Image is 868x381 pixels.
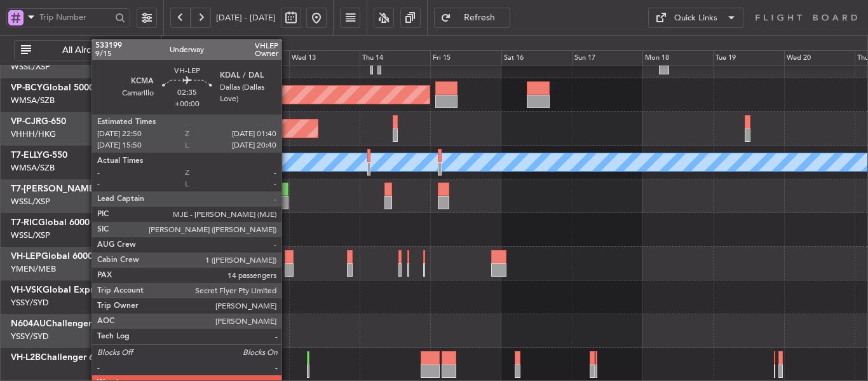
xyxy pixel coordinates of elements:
[713,50,783,66] div: Tue 19
[11,83,43,92] span: VP-BCY
[11,353,41,362] span: VH-L2B
[674,12,717,25] div: Quick Links
[11,61,50,73] a: WSSL/XSP
[434,8,510,28] button: Refresh
[11,162,55,174] a: WMSA/SZB
[11,353,104,362] a: VH-L2BChallenger 604
[360,50,430,66] div: Thu 14
[11,196,50,207] a: WSSL/XSP
[174,186,374,205] div: Planned Maint [GEOGRAPHIC_DATA] ([GEOGRAPHIC_DATA])
[11,319,46,328] span: N604AU
[11,286,126,294] a: VH-VSKGlobal Express XRS
[164,38,186,48] div: [DATE]
[11,331,49,342] a: YSSY/SYD
[216,12,276,24] span: [DATE] - [DATE]
[11,218,90,227] a: T7-RICGlobal 6000
[11,151,43,160] span: T7-ELLY
[11,117,41,126] span: VP-CJR
[11,128,56,140] a: VHHH/HKG
[430,50,501,66] div: Fri 15
[572,50,642,66] div: Sun 17
[11,286,43,294] span: VH-VSK
[289,50,360,66] div: Wed 13
[11,151,67,160] a: T7-ELLYG-550
[454,13,506,22] span: Refresh
[11,95,55,106] a: WMSA/SZB
[501,50,572,66] div: Sat 16
[11,83,94,92] a: VP-BCYGlobal 5000
[11,218,38,227] span: T7-RIC
[11,117,66,126] a: VP-CJRG-650
[215,287,372,307] div: Unplanned Maint Sydney ([PERSON_NAME] Intl)
[11,319,109,328] a: N604AUChallenger 604
[11,252,93,261] a: VH-LEPGlobal 6000
[219,50,289,66] div: Tue 12
[11,230,50,241] a: WSSL/XSP
[648,8,743,28] button: Quick Links
[11,263,56,275] a: YMEN/MEB
[34,46,133,55] span: All Aircraft
[39,8,111,27] input: Trip Number
[11,297,49,308] a: YSSY/SYD
[11,184,149,193] a: T7-[PERSON_NAME]Global 7500
[11,252,41,261] span: VH-LEP
[784,50,855,66] div: Wed 20
[11,184,97,193] span: T7-[PERSON_NAME]
[14,40,138,60] button: All Aircraft
[642,50,713,66] div: Mon 18
[147,50,218,66] div: Mon 11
